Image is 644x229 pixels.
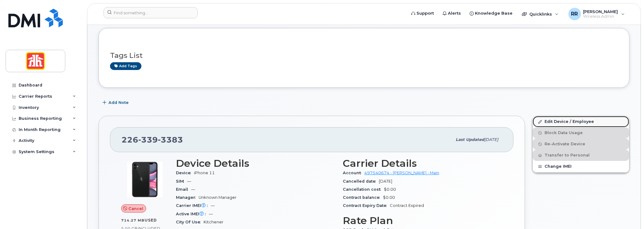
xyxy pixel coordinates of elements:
[448,10,461,16] span: Alerts
[383,195,395,200] span: $0.00
[176,212,209,216] span: Active IMEI
[191,187,195,192] span: —
[379,179,392,184] span: [DATE]
[545,142,585,147] span: Re-Activate Device
[533,116,629,127] a: Edit Device / Employee
[416,10,434,16] span: Support
[343,203,390,208] span: Contract Expiry Date
[343,187,384,192] span: Cancellation cost
[204,220,223,224] span: Kitchener
[533,150,629,161] button: Transfer to Personal
[126,161,163,198] img: iPhone_11.jpg
[176,171,194,175] span: Device
[176,195,199,200] span: Manager
[187,179,191,184] span: —
[103,7,198,18] input: Find something...
[110,62,141,70] a: Add tags
[110,52,618,59] h3: Tags List
[407,7,438,20] a: Support
[533,127,629,138] button: Block Data Usage
[138,135,158,144] span: 339
[456,137,484,142] span: Last updated
[529,12,552,16] span: Quicklinks
[343,158,502,169] h3: Carrier Details
[343,179,379,184] span: Cancelled date
[364,171,439,175] a: 497540674 - [PERSON_NAME] - Main
[343,171,364,175] span: Account
[176,179,187,184] span: SIM
[194,171,215,175] span: iPhone 11
[571,10,578,18] span: RR
[99,97,134,108] button: Add Note
[517,8,563,20] div: Quicklinks
[438,7,465,20] a: Alerts
[343,195,383,200] span: Contract balance
[199,195,237,200] span: Unknown Manager
[145,218,157,222] span: used
[176,187,191,192] span: Email
[108,100,129,105] span: Add Note
[465,7,517,20] a: Knowledge Base
[121,218,145,222] span: 714.27 MB
[211,203,215,208] span: —
[384,187,396,192] span: $0.00
[533,138,629,150] button: Re-Activate Device
[343,215,502,226] h3: Rate Plan
[583,14,618,19] span: Wireless Admin
[158,135,183,144] span: 3383
[176,203,211,208] span: Carrier IMEI
[176,220,204,224] span: City Of Use
[390,203,424,208] span: Contract Expired
[484,137,498,142] span: [DATE]
[475,10,513,16] span: Knowledge Base
[122,135,183,144] span: 226
[176,158,335,169] h3: Device Details
[209,212,213,216] span: —
[128,206,143,212] span: Cancel
[533,161,629,172] button: Change IMEI
[583,9,618,14] span: [PERSON_NAME]
[564,8,629,20] div: Rose Reed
